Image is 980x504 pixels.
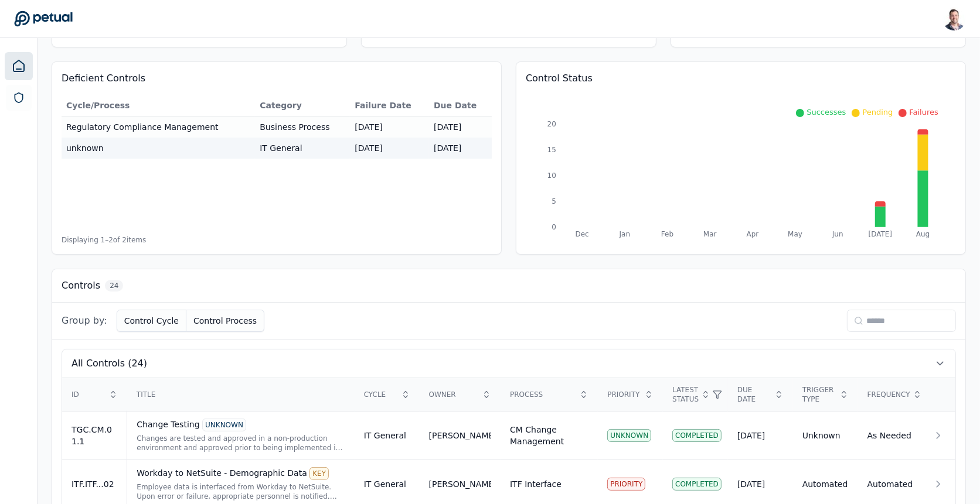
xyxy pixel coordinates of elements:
div: Latest Status [672,385,719,404]
span: All Controls (24) [72,356,147,371]
div: ID [72,390,118,399]
td: Unknown [793,412,858,460]
td: Business Process [255,116,350,138]
div: Employee data is interfaced from Workday to NetSuite. Upon error or failure, appropriate personne... [137,482,345,501]
div: Workday to NetSuite - Demographic Data [137,467,345,480]
tspan: 0 [552,223,556,231]
div: [PERSON_NAME] [429,478,492,490]
td: unknown [62,138,255,159]
div: Completed [672,478,722,491]
div: Owner [429,390,492,399]
div: Trigger Type [802,385,849,404]
span: Displaying 1– 2 of 2 items [62,235,146,245]
div: [PERSON_NAME] [429,430,492,441]
div: Due Date [737,385,784,404]
td: IT General [355,412,420,460]
tspan: Jan [619,230,630,238]
div: CM Change Management [510,424,588,447]
a: Dashboard [5,52,33,80]
tspan: Dec [576,230,589,238]
th: Failure Date [350,95,429,116]
td: IT General [255,138,350,159]
tspan: May [788,230,802,238]
th: Cycle/Process [62,95,255,116]
img: Snir Kodesh [942,7,966,30]
div: Change Testing [137,419,345,431]
td: Regulatory Compliance Management [62,116,255,138]
span: Successes [807,108,846,116]
span: Group by: [62,314,107,328]
span: Failures [909,108,938,116]
td: [DATE] [350,116,429,138]
td: [DATE] [429,116,492,138]
h3: Controls [62,279,100,293]
tspan: 10 [547,172,556,180]
span: Pending [862,108,893,116]
div: ITF.ITF...02 [72,478,117,490]
td: As Needed [858,412,923,460]
tspan: 5 [552,197,556,205]
div: Title [137,390,345,399]
div: UNKNOWN [607,429,651,442]
button: Control Cycle [117,310,186,332]
span: 24 [105,280,123,292]
th: Due Date [429,95,492,116]
tspan: Jun [832,230,843,238]
div: ITF Interface [510,478,562,490]
tspan: Feb [661,230,673,238]
tspan: Aug [916,230,930,238]
h3: Deficient Controls [62,71,492,85]
div: Completed [672,429,722,442]
td: [DATE] [429,138,492,159]
div: PRIORITY [607,478,645,491]
div: UNKNOWN [202,419,246,431]
tspan: 15 [547,146,556,154]
td: [DATE] [350,138,429,159]
div: Cycle [364,390,410,399]
a: Go to Dashboard [14,11,73,27]
div: [DATE] [737,478,784,490]
div: Process [510,390,588,399]
div: KEY [309,467,329,480]
button: All Controls (24) [62,349,955,378]
div: TGC.CM.01.1 [72,424,117,447]
tspan: 20 [547,120,556,128]
div: Changes are tested and approved in a non-production environment and approved prior to being imple... [137,434,345,452]
div: Priority [607,390,654,399]
div: [DATE] [737,430,784,441]
button: Control Process [186,310,264,332]
div: Frequency [867,390,914,399]
th: Category [255,95,350,116]
a: SOC [6,85,32,111]
tspan: [DATE] [869,230,892,238]
h3: Control Status [526,71,956,85]
tspan: Apr [747,230,759,238]
tspan: Mar [703,230,717,238]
